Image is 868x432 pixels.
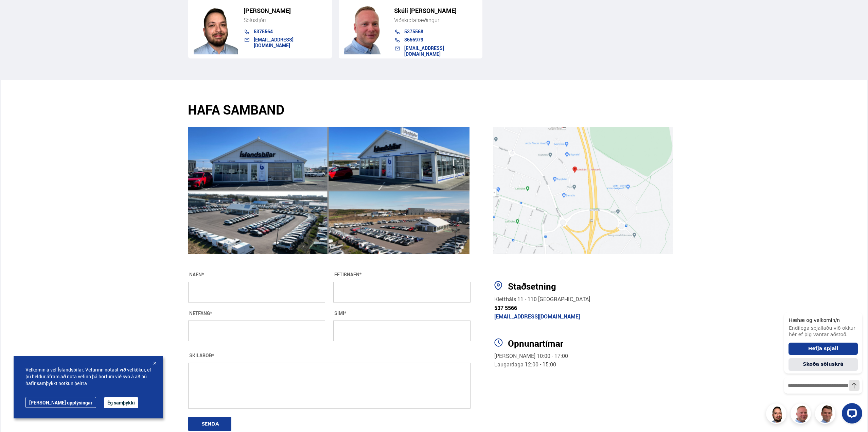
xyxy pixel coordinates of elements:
[104,397,138,408] button: Ég samþykki
[767,404,787,425] img: nhp88E3Fdnt1Opn2.png
[254,28,273,35] a: 5375564
[188,102,470,117] h2: HAFA SAMBAND
[404,45,444,57] a: [EMAIL_ADDRESS][DOMAIN_NAME]
[188,417,231,431] button: SENDA
[494,295,590,303] a: Klettháls 11 - 110 [GEOGRAPHIC_DATA]
[344,3,389,54] img: m7PZdWzYfFvz2vuk.png
[494,352,568,368] span: [PERSON_NAME] 10:00 - 17:00 Laugardaga 12:00 - 15:00
[508,281,680,292] div: Staðsetning
[333,311,471,316] div: SÍMI*
[404,28,423,35] a: 5375568
[25,397,96,408] a: [PERSON_NAME] upplýsingar
[188,311,325,316] div: NETFANG*
[494,281,502,290] img: pw9sMCDar5Ii6RG5.svg
[494,338,503,347] img: 5L2kbIWUWlfci3BR.svg
[394,16,439,24] span: Viðskiptafræðingur
[494,313,580,320] a: [EMAIL_ADDRESS][DOMAIN_NAME]
[508,338,680,348] h3: Opnunartímar
[244,17,326,23] div: Sölustjóri
[779,300,865,429] iframe: LiveChat chat widget
[188,127,470,254] img: zbR9Zwhy8qcY8p2N.png
[493,127,673,254] img: 1RuqvkYfbre_JAo3.jpg
[333,272,471,277] div: EFTIRNAFN*
[494,304,517,312] a: 537 5566
[404,36,423,43] a: 8656979
[254,36,294,48] a: [EMAIL_ADDRESS][DOMAIN_NAME]
[188,272,325,277] div: NAFN*
[244,7,326,14] h5: [PERSON_NAME]
[194,3,238,54] img: nhp88E3Fdnt1Opn2.png
[394,7,477,14] h5: Skúli [PERSON_NAME]
[188,353,471,358] div: SKILABOÐ*
[25,366,151,387] span: Velkomin á vef Íslandsbílar. Vefurinn notast við vefkökur, ef þú heldur áfram að nota vefinn þá h...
